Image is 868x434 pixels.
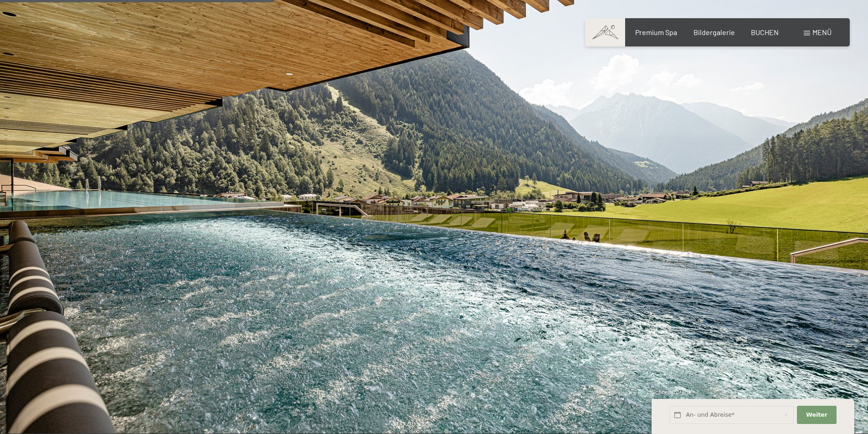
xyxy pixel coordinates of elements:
span: Weiter [806,411,827,419]
a: Premium Spa [635,28,677,36]
a: Bildergalerie [693,28,735,36]
span: Schnellanfrage [652,388,691,396]
span: Menü [812,28,832,36]
button: Weiter [797,406,836,424]
a: BUCHEN [751,28,779,36]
